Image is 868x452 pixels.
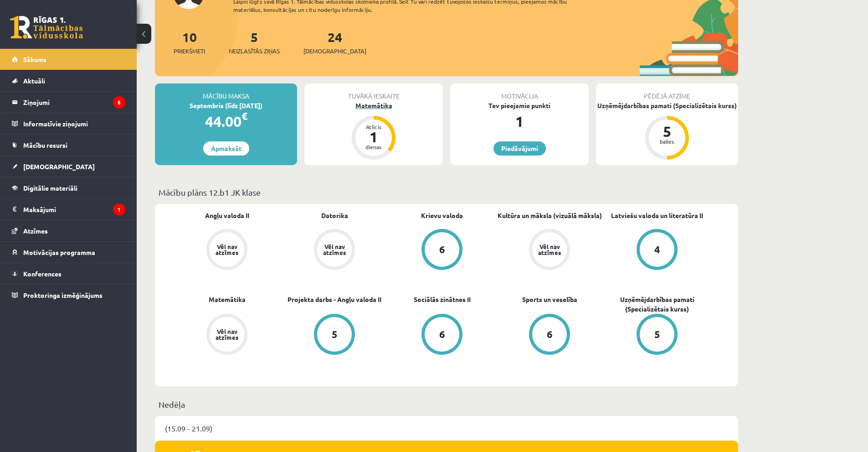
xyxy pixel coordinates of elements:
[173,314,281,357] a: Vēl nav atzīmes
[596,83,738,101] div: Pēdējā atzīme
[603,314,711,357] a: 5
[12,263,125,284] a: Konferences
[10,16,83,39] a: Rīgas 1. Tālmācības vidusskola
[388,314,496,357] a: 6
[205,211,249,220] a: Angļu valoda II
[496,229,603,272] a: Vēl nav atzīmes
[12,49,125,70] a: Sākums
[493,141,546,156] a: Piedāvājumi
[155,83,297,101] div: Mācību maksa
[23,227,48,235] span: Atzīmes
[304,101,443,110] div: Matemātika
[229,29,280,56] a: 5Neizlasītās ziņas
[241,109,247,123] span: €
[281,314,388,357] a: 5
[596,101,738,161] a: Uzņēmējdarbības pamati (Specializētais kurss) 5 balles
[12,135,125,156] a: Mācību resursi
[12,156,125,177] a: [DEMOGRAPHIC_DATA]
[12,92,125,113] a: Ziņojumi5
[155,416,738,441] div: (15.09 - 21.09)
[209,295,246,304] a: Matemātika
[653,124,681,139] div: 5
[12,285,125,306] a: Proktoringa izmēģinājums
[174,29,205,56] a: 10Priekšmeti
[414,295,471,304] a: Sociālās zinātnes II
[547,329,553,339] div: 6
[288,295,381,304] a: Projekta darbs - Angļu valoda II
[12,242,125,263] a: Motivācijas programma
[303,29,366,56] a: 24[DEMOGRAPHIC_DATA]
[303,47,366,56] span: [DEMOGRAPHIC_DATA]
[611,211,703,220] a: Latviešu valoda un literatūra II
[450,110,589,132] div: 1
[439,244,445,255] div: 6
[522,295,577,304] a: Sports un veselība
[281,229,388,272] a: Vēl nav atzīmes
[23,270,62,278] span: Konferences
[12,70,125,91] a: Aktuāli
[155,110,297,132] div: 44.00
[23,184,77,192] span: Digitālie materiāli
[498,211,602,220] a: Kultūra un māksla (vizuālā māksla)
[496,314,603,357] a: 6
[654,329,660,339] div: 5
[12,220,125,241] a: Atzīmes
[450,83,589,101] div: Motivācija
[113,96,125,109] i: 5
[603,229,711,272] a: 4
[155,101,297,110] div: Septembris (līdz [DATE])
[159,186,734,198] p: Mācību plāns 12.b1 JK klase
[159,398,734,410] p: Nedēļa
[12,199,125,220] a: Maksājumi1
[23,113,125,134] legend: Informatīvie ziņojumi
[12,177,125,198] a: Digitālie materiāli
[214,244,240,255] div: Vēl nav atzīmes
[603,295,711,314] a: Uzņēmējdarbības pamati (Specializētais kurss)
[173,229,281,272] a: Vēl nav atzīmes
[23,141,67,149] span: Mācību resursi
[214,328,240,340] div: Vēl nav atzīmes
[23,199,125,220] legend: Maksājumi
[360,124,387,130] div: Atlicis
[203,141,249,156] a: Apmaksāt
[537,244,562,255] div: Vēl nav atzīmes
[174,47,205,56] span: Priekšmeti
[653,139,681,144] div: balles
[439,329,445,339] div: 6
[12,113,125,134] a: Informatīvie ziņojumi
[23,291,103,299] span: Proktoringa izmēģinājums
[654,244,660,255] div: 4
[304,83,443,101] div: Tuvākā ieskaite
[322,244,347,255] div: Vēl nav atzīmes
[332,329,338,339] div: 5
[360,144,387,150] div: dienas
[23,248,95,256] span: Motivācijas programma
[23,162,95,171] span: [DEMOGRAPHIC_DATA]
[450,101,589,110] div: Tev pieejamie punkti
[229,47,280,56] span: Neizlasītās ziņas
[421,211,463,220] a: Krievu valoda
[23,55,46,63] span: Sākums
[360,130,387,144] div: 1
[596,101,738,110] div: Uzņēmējdarbības pamati (Specializētais kurss)
[321,211,348,220] a: Datorika
[388,229,496,272] a: 6
[23,77,45,85] span: Aktuāli
[113,203,125,216] i: 1
[304,101,443,161] a: Matemātika Atlicis 1 dienas
[23,92,125,113] legend: Ziņojumi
